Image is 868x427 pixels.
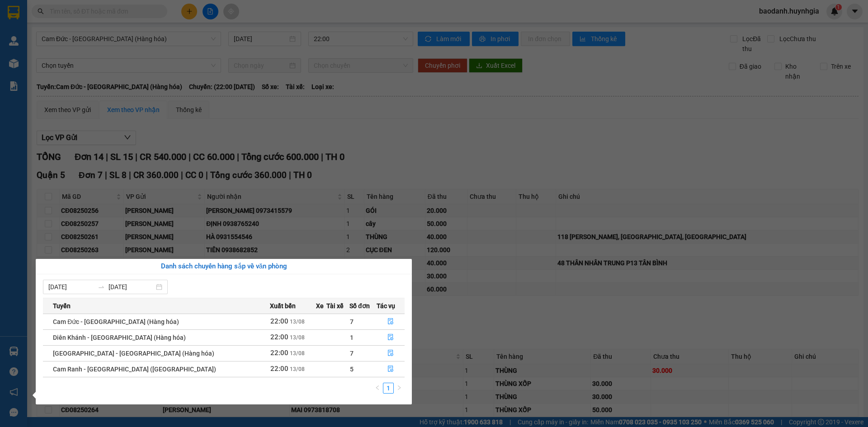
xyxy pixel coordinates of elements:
span: 13/08 [290,350,305,357]
span: 22:00 [270,365,288,373]
button: file-done [377,330,405,345]
input: Đến ngày [108,282,154,292]
span: 13/08 [290,366,305,372]
span: Xuất bến [270,301,296,311]
span: Tác vụ [377,301,395,311]
span: 13/08 [290,334,305,341]
span: right [396,385,402,390]
button: file-done [377,346,405,361]
span: [GEOGRAPHIC_DATA] - [GEOGRAPHIC_DATA] (Hàng hóa) [53,350,214,357]
a: 1 [383,383,393,393]
span: file-done [387,318,394,325]
span: 22:00 [270,349,288,357]
span: Tài xế [326,301,344,311]
span: 13/08 [290,319,305,325]
span: 7 [350,350,354,357]
span: file-done [387,334,394,341]
button: file-done [377,362,405,376]
span: Diên Khánh - [GEOGRAPHIC_DATA] (Hàng hóa) [53,334,186,341]
span: 1 [350,334,354,341]
span: swap-right [98,283,105,291]
span: 7 [350,318,354,325]
span: Số đơn [349,301,370,311]
span: Cam Ranh - [GEOGRAPHIC_DATA] ([GEOGRAPHIC_DATA]) [53,366,216,373]
button: right [394,383,405,394]
button: left [372,383,383,394]
div: Danh sách chuyến hàng sắp về văn phòng [43,261,405,272]
input: Từ ngày [48,282,94,292]
button: file-done [377,314,405,329]
span: file-done [387,350,394,357]
span: 22:00 [270,333,288,341]
span: 5 [350,366,354,373]
li: 1 [383,383,394,394]
span: file-done [387,366,394,373]
li: Next Page [394,383,405,394]
span: 22:00 [270,317,288,325]
span: left [375,385,380,390]
li: Previous Page [372,383,383,394]
span: Cam Đức - [GEOGRAPHIC_DATA] (Hàng hóa) [53,318,179,325]
span: Tuyến [53,301,71,311]
span: to [98,283,105,291]
span: Xe [316,301,324,311]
